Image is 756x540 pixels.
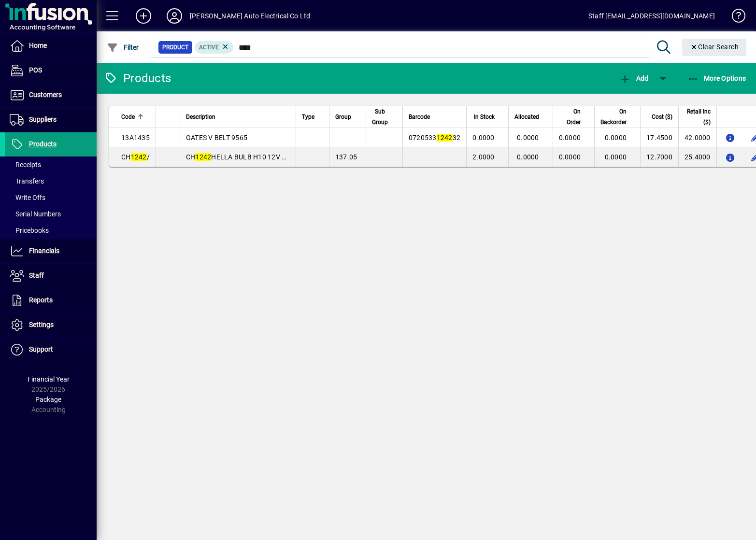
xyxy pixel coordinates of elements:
[437,134,453,142] em: 1242
[5,58,97,83] a: POS
[472,153,495,161] span: 2.0000
[5,83,97,107] a: Customers
[10,210,61,218] span: Serial Numbers
[409,112,430,122] span: Barcode
[690,43,739,51] span: Clear Search
[186,153,296,161] span: CH HELLA BULB H10 12V 42W
[409,112,460,122] div: Barcode
[29,140,57,148] span: Products
[640,147,678,167] td: 12.7000
[559,153,581,161] span: 0.0000
[372,106,388,128] span: Sub Group
[335,112,360,122] div: Group
[559,134,581,142] span: 0.0000
[162,43,188,52] span: Product
[131,153,147,161] em: 1242
[472,112,503,122] div: In Stock
[29,296,53,304] span: Reports
[517,134,539,142] span: 0.0000
[372,106,397,128] div: Sub Group
[29,271,44,279] span: Staff
[121,134,150,142] span: 13A1435
[600,106,627,128] span: On Backorder
[159,7,190,25] button: Profile
[619,74,648,82] span: Add
[5,173,97,189] a: Transfers
[121,112,135,122] span: Code
[28,375,70,383] span: Financial Year
[652,112,672,122] span: Cost ($)
[10,161,41,169] span: Receipts
[5,34,97,58] a: Home
[29,42,47,49] span: Home
[29,66,42,74] span: POS
[588,8,715,24] div: Staff [EMAIL_ADDRESS][DOMAIN_NAME]
[10,227,49,234] span: Pricebooks
[29,91,62,99] span: Customers
[29,115,57,123] span: Suppliers
[29,345,53,353] span: Support
[121,112,150,122] div: Code
[195,41,234,54] mat-chip: Activation Status: Active
[186,112,290,122] div: Description
[107,43,139,51] span: Filter
[195,153,211,161] em: 1242
[104,39,142,56] button: Filter
[559,106,581,128] span: On Order
[617,70,651,87] button: Add
[35,396,61,403] span: Package
[600,106,635,128] div: On Backorder
[409,134,460,142] span: 0720533 32
[474,112,495,122] span: In Stock
[186,112,215,122] span: Description
[335,112,351,122] span: Group
[190,8,310,24] div: [PERSON_NAME] Auto Electrical Co Ltd
[302,112,314,122] span: Type
[605,134,627,142] span: 0.0000
[29,247,59,255] span: Financials
[121,153,150,161] span: CH /
[186,134,247,142] span: GATES V BELT 9565
[685,106,711,128] span: Retail Inc ($)
[685,70,749,87] button: More Options
[5,288,97,313] a: Reports
[199,44,219,51] span: Active
[682,39,747,56] button: Clear
[725,2,744,33] a: Knowledge Base
[605,153,627,161] span: 0.0000
[5,108,97,132] a: Suppliers
[514,112,539,122] span: Allocated
[517,153,539,161] span: 0.0000
[5,222,97,239] a: Pricebooks
[5,338,97,362] a: Support
[302,112,323,122] div: Type
[687,74,746,82] span: More Options
[128,7,159,25] button: Add
[5,239,97,263] a: Financials
[678,147,716,167] td: 25.4000
[10,194,45,201] span: Write Offs
[335,153,357,161] span: 137.05
[678,128,716,147] td: 42.0000
[640,128,678,147] td: 17.4500
[10,177,44,185] span: Transfers
[5,156,97,173] a: Receipts
[514,112,548,122] div: Allocated
[5,264,97,288] a: Staff
[472,134,495,142] span: 0.0000
[5,313,97,337] a: Settings
[559,106,590,128] div: On Order
[104,71,171,86] div: Products
[5,206,97,222] a: Serial Numbers
[5,189,97,206] a: Write Offs
[29,321,54,328] span: Settings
